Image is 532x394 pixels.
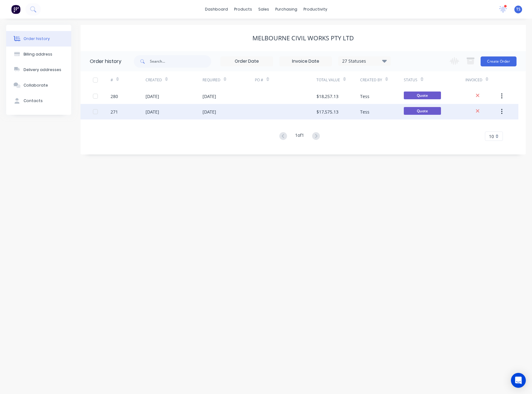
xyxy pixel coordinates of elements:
[360,93,369,100] div: Tess
[111,71,146,88] div: #
[360,109,369,115] div: Tess
[360,71,404,88] div: Created By
[511,373,526,388] div: Open Intercom Messenger
[203,77,220,83] div: Required
[465,71,500,88] div: Invoiced
[6,62,71,78] button: Delivery addresses
[316,77,340,83] div: Total Value
[404,77,417,83] div: Status
[489,133,494,140] span: 10
[24,67,61,73] div: Delivery addresses
[146,71,203,88] div: Created
[203,93,216,100] div: [DATE]
[295,132,304,141] div: 1 of 1
[146,93,159,100] div: [DATE]
[24,51,52,57] div: Billing address
[231,5,255,14] div: products
[202,5,231,14] a: dashboard
[203,109,216,115] div: [DATE]
[404,92,441,99] span: Quote
[111,77,113,83] div: #
[280,57,332,66] input: Invoice Date
[221,57,273,66] input: Order Date
[24,36,50,42] div: Order history
[255,71,316,88] div: PO #
[272,5,300,14] div: purchasing
[404,71,465,88] div: Status
[252,34,354,42] div: Melbourne Civil Works Pty Ltd
[24,98,43,104] div: Contacts
[255,77,263,83] div: PO #
[481,56,517,66] button: Create Order
[316,109,338,115] div: $17,575.13
[360,77,382,83] div: Created By
[111,109,118,115] div: 271
[338,58,390,65] div: 27 Statuses
[146,109,159,115] div: [DATE]
[6,78,71,93] button: Collaborate
[24,83,48,88] div: Collaborate
[404,107,441,115] span: Quote
[465,77,482,83] div: Invoiced
[316,93,338,100] div: $18,257.13
[11,5,20,14] img: Factory
[150,55,211,68] input: Search...
[316,71,360,88] div: Total Value
[203,71,255,88] div: Required
[300,5,330,14] div: productivity
[90,58,121,65] div: Order history
[255,5,272,14] div: sales
[6,47,71,62] button: Billing address
[6,93,71,109] button: Contacts
[111,93,118,100] div: 280
[516,7,521,12] span: TS
[6,31,71,47] button: Order history
[146,77,162,83] div: Created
